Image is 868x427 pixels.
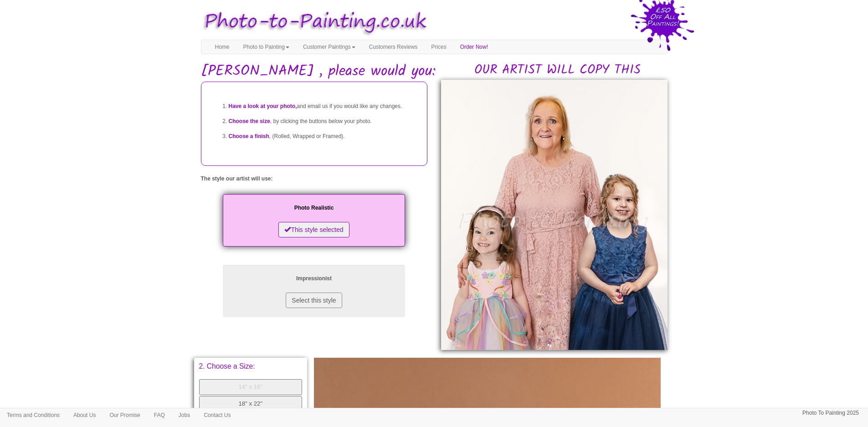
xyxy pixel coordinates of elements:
button: 14" x 16" [199,379,303,395]
a: Contact Us [197,408,237,422]
img: Natalie , please would you: [441,80,668,350]
span: Have a look at your photo, [229,103,297,109]
h1: [PERSON_NAME] , please would you: [201,63,668,79]
p: Photo To Painting 2025 [802,408,859,418]
a: Home [208,40,236,54]
label: The style our artist will use: [201,175,273,183]
span: Choose the size [229,118,270,124]
h2: OUR ARTIST WILL COPY THIS [448,63,668,77]
li: , by clicking the buttons below your photo. [229,114,418,129]
a: FAQ [147,408,172,422]
button: Select this style [286,293,342,308]
button: 18" x 22" [199,396,303,412]
img: Photo to Painting [196,5,430,40]
a: Customer Paintings [296,40,362,54]
p: 2. Choose a Size: [199,363,303,370]
button: This style selected [278,222,349,237]
li: and email us if you would like any changes. [229,99,418,114]
a: Customers Reviews [362,40,425,54]
li: , (Rolled, Wrapped or Framed). [229,129,418,144]
p: Photo Realistic [232,203,396,213]
p: Impressionist [232,274,396,283]
a: About Us [67,408,103,422]
a: Our Promise [103,408,147,422]
span: Choose a finish [229,133,269,139]
a: Order Now! [453,40,495,54]
a: Photo to Painting [236,40,296,54]
a: Jobs [172,408,197,422]
a: Prices [424,40,453,54]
